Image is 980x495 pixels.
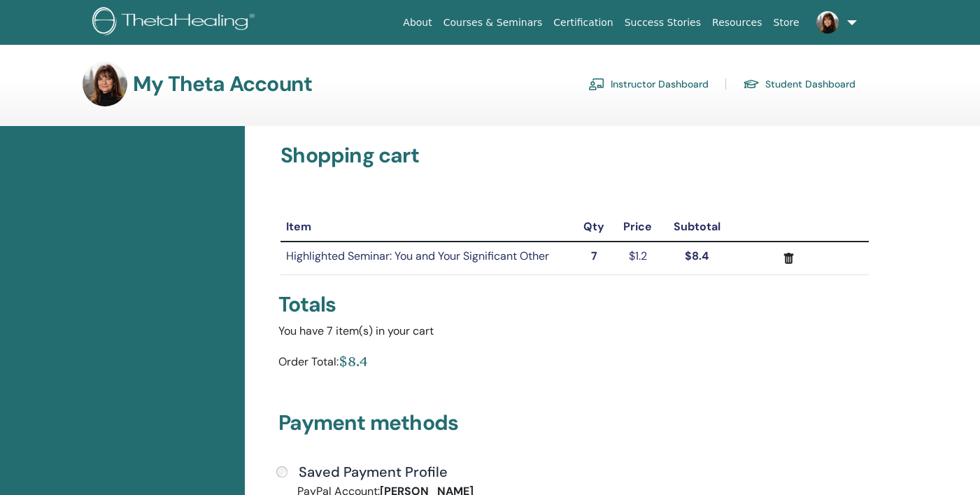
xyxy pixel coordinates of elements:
[613,213,662,242] th: Price
[280,213,574,242] th: Item
[278,292,871,317] div: Totals
[280,242,574,274] td: Highlighted Seminar: You and Your Significant Other
[743,73,855,95] a: Student Dashboard
[548,10,618,36] a: Certification
[662,213,732,242] th: Subtotal
[83,62,127,106] img: default.jpg
[438,10,548,36] a: Courses & Seminars
[278,351,339,377] div: Order Total:
[575,213,614,242] th: Qty
[278,410,871,441] h3: Payment methods
[588,73,709,95] a: Instructor Dashboard
[278,323,871,340] div: You have 7 item(s) in your cart
[619,10,706,36] a: Success Stories
[743,78,760,90] img: graduation-cap.svg
[92,7,260,39] img: logo.png
[133,71,312,97] h3: My Theta Account
[816,11,839,34] img: default.jpg
[588,78,605,90] img: chalkboard-teacher.svg
[299,463,448,480] h4: Saved Payment Profile
[706,10,768,36] a: Resources
[613,242,662,274] td: $1.2
[397,10,437,36] a: About
[768,10,805,36] a: Store
[685,249,709,263] strong: $8.4
[339,351,368,371] div: $8.4
[591,249,597,263] strong: 7
[280,143,869,168] h3: Shopping cart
